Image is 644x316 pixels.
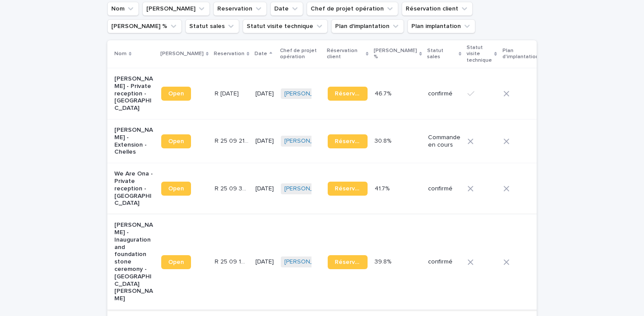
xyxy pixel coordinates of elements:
[168,91,184,97] span: Open
[161,134,191,148] a: Open
[214,49,244,59] p: Reservation
[255,90,274,98] p: [DATE]
[375,88,393,98] p: 46.7%
[114,75,154,112] p: [PERSON_NAME] - Private reception - [GEOGRAPHIC_DATA]
[284,90,332,98] a: [PERSON_NAME]
[142,2,210,16] button: Lien Stacker
[114,49,127,59] p: Nom
[114,126,154,156] p: [PERSON_NAME] - Extension - Chelles
[467,43,492,65] p: Statut visite technique
[114,221,154,302] p: [PERSON_NAME] - Inauguration and foundation stone ceremony - [GEOGRAPHIC_DATA][PERSON_NAME]
[161,87,191,101] a: Open
[375,136,393,145] p: 30.8%
[335,186,361,192] span: Réservation
[185,19,239,33] button: Statut sales
[328,182,368,196] a: Réservation
[428,90,460,98] p: confirmé
[327,46,364,62] p: Réservation client
[161,182,191,196] a: Open
[215,136,250,145] p: R 25 09 2119
[284,258,332,266] a: [PERSON_NAME]
[428,185,460,193] p: confirmé
[107,19,182,33] button: Marge %
[255,258,274,266] p: [DATE]
[160,49,204,59] p: [PERSON_NAME]
[335,138,361,144] span: Réservation
[168,259,184,265] span: Open
[331,19,404,33] button: Plan d'implantation
[161,255,191,269] a: Open
[427,46,456,62] p: Statut sales
[215,88,241,98] p: R 25 09 1853
[215,183,250,193] p: R 25 09 396
[107,68,600,119] tr: [PERSON_NAME] - Private reception - [GEOGRAPHIC_DATA]OpenR [DATE]R [DATE] [DATE][PERSON_NAME] Rés...
[107,119,600,163] tr: [PERSON_NAME] - Extension - ChellesOpenR 25 09 2119R 25 09 2119 [DATE][PERSON_NAME] Réservation30...
[107,163,600,214] tr: We Are Ona - Private reception - [GEOGRAPHIC_DATA]OpenR 25 09 396R 25 09 396 [DATE][PERSON_NAME] ...
[255,185,274,193] p: [DATE]
[374,46,417,62] p: [PERSON_NAME] %
[107,2,139,16] button: Nom
[280,46,322,62] p: Chef de projet opération
[284,185,332,193] a: [PERSON_NAME]
[255,137,274,145] p: [DATE]
[307,2,398,16] button: Chef de projet opération
[407,19,475,33] button: Plan implantation
[502,46,539,62] p: Plan d'implantation
[328,255,368,269] a: Réservation
[243,19,328,33] button: Statut visite technique
[255,49,267,59] p: Date
[328,87,368,101] a: Réservation
[168,186,184,192] span: Open
[335,91,361,97] span: Réservation
[168,138,184,144] span: Open
[375,256,393,266] p: 39.8%
[114,170,154,207] p: We Are Ona - Private reception - [GEOGRAPHIC_DATA]
[215,256,250,266] p: R 25 09 1652
[402,2,473,16] button: Réservation client
[428,258,460,266] p: confirmé
[284,137,332,145] a: [PERSON_NAME]
[428,134,460,149] p: Commande en cours
[270,2,303,16] button: Date
[335,259,361,265] span: Réservation
[107,214,600,310] tr: [PERSON_NAME] - Inauguration and foundation stone ceremony - [GEOGRAPHIC_DATA][PERSON_NAME]OpenR ...
[375,183,391,193] p: 41.7%
[213,2,267,16] button: Reservation
[328,134,368,148] a: Réservation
